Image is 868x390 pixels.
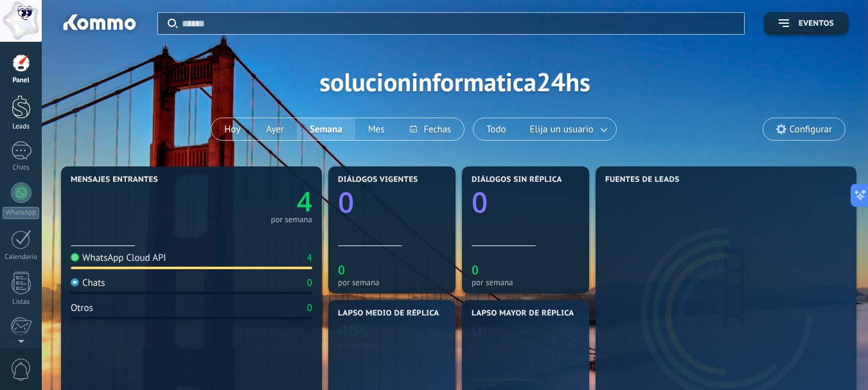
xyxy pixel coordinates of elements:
text: 0 [472,317,483,342]
div: por semana [338,278,446,287]
div: Listas [3,298,40,306]
button: Hoy [211,118,253,140]
span: Diálogos vigentes [338,175,418,184]
img: Chats [71,278,79,287]
div: por semana [472,278,580,287]
span: Fuentes de leads [605,175,680,184]
div: WhatsApp Cloud API [71,252,166,264]
span: Diálogos sin réplica [472,175,562,184]
span: Lapso medio de réplica [338,309,439,318]
div: Leads [3,123,40,131]
div: Chats [71,277,105,289]
div: por semana [270,217,312,223]
img: WhatsApp Cloud API [71,253,79,261]
div: Otros [71,302,93,314]
span: Elija un usuario [527,121,596,138]
div: WhatsApp [3,207,39,219]
text: 0 [338,182,354,221]
span: Configurar [790,124,832,135]
button: Mes [355,118,398,140]
button: Elija un usuario [519,118,616,140]
div: 0 [307,277,312,289]
div: 4 [307,252,312,264]
div: por semana [338,341,446,350]
button: Fechas [397,118,463,140]
text: 0 [338,261,345,278]
span: Eventos [799,19,834,28]
text: 0 [472,182,488,221]
text: 48s [338,317,368,342]
button: Eventos [764,12,849,35]
div: Panel [3,76,40,85]
span: Mensajes entrantes [71,175,158,184]
button: Ayer [253,118,297,140]
div: Calendario [3,253,40,261]
a: 4 [191,183,312,220]
button: Semana [297,118,355,140]
button: Todo [474,118,519,140]
text: 0 [472,261,479,278]
span: Lapso mayor de réplica [472,309,574,318]
text: 4 [297,183,312,220]
div: 0 [307,302,312,314]
div: Chats [3,164,40,172]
